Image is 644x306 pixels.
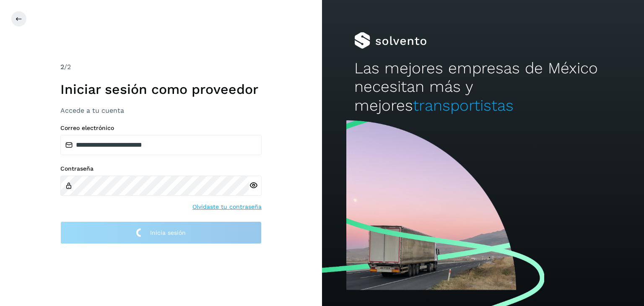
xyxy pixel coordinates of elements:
span: 2 [60,63,64,71]
h1: Iniciar sesión como proveedor [60,81,262,97]
span: Inicia sesión [150,230,186,236]
span: transportistas [413,96,514,114]
div: /2 [60,62,262,72]
h2: Las mejores empresas de México necesitan más y mejores [354,59,612,115]
label: Correo electrónico [60,124,262,132]
label: Contraseña [60,165,262,172]
a: Olvidaste tu contraseña [192,202,262,211]
button: Inicia sesión [60,221,262,244]
h3: Accede a tu cuenta [60,106,262,114]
